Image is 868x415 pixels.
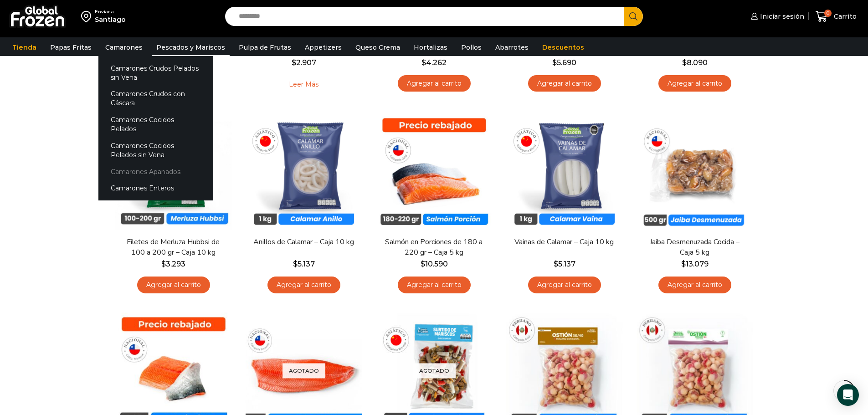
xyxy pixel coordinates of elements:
a: Vainas de Calamar – Caja 10 kg [512,237,616,247]
bdi: 10.590 [421,260,448,268]
a: Anillos de Calamar – Caja 10 kg [251,237,356,247]
a: Camarones Cocidos Pelados [98,112,213,138]
img: address-field-icon.svg [81,9,95,24]
a: Appetizers [300,39,346,56]
a: Agregar al carrito: “Vainas de Calamar - Caja 10 kg” [528,277,601,293]
p: Agotado [282,363,325,378]
span: $ [554,260,558,268]
a: Queso Crema [351,39,405,56]
a: Agregar al carrito: “Anillos de Calamar - Caja 10 kg” [267,277,340,293]
span: Iniciar sesión [758,12,804,21]
a: Tienda [8,39,41,56]
a: 0 Carrito [813,6,859,27]
a: Agregar al carrito: “Filete de Tilapia - Caja 10 kg” [398,75,471,92]
span: $ [681,260,686,268]
a: Camarones [101,39,147,56]
span: $ [292,58,296,67]
a: Papas Fritas [46,39,96,56]
span: $ [421,58,426,67]
div: Santiago [95,15,126,24]
a: Abarrotes [491,39,533,56]
a: Jaiba Desmenuzada Cocida – Caja 5 kg [642,237,747,258]
a: Iniciar sesión [749,7,804,26]
a: Agregar al carrito: “Atún en Medallón de 180 a 220 g- Caja 5 kg” [658,75,731,92]
span: 0 [824,10,832,17]
span: $ [293,260,298,268]
a: Pulpa de Frutas [234,39,296,56]
a: Camarones Crudos Pelados sin Vena [98,60,213,86]
a: Filetes de Merluza Hubbsi de 100 a 200 gr – Caja 10 kg [121,237,226,258]
p: Agotado [413,363,456,378]
span: $ [552,58,557,67]
bdi: 4.262 [421,58,447,67]
a: Camarones Cocidos Pelados sin Vena [98,137,213,163]
div: Open Intercom Messenger [837,384,859,406]
a: Camarones Apanados [98,163,213,180]
span: $ [682,58,687,67]
bdi: 13.079 [681,260,709,268]
a: Hortalizas [409,39,452,56]
div: Enviar a [95,9,126,15]
span: $ [421,260,425,268]
a: Agregar al carrito: “Jaiba Desmenuzada Cocida - Caja 5 kg” [658,277,731,293]
span: Carrito [832,12,857,21]
a: Agregar al carrito: “Salmón en Porciones de 180 a 220 gr - Caja 5 kg” [398,277,471,293]
bdi: 5.137 [554,260,575,268]
bdi: 3.293 [161,260,185,268]
button: Search button [624,7,643,26]
bdi: 8.090 [682,58,708,67]
a: Leé más sobre “Surtido de Mariscos - Gold - Caja 10 kg” [275,75,333,94]
a: Salmón en Porciones de 180 a 220 gr – Caja 5 kg [381,237,486,258]
bdi: 2.907 [292,58,316,67]
a: Camarones Crudos con Cáscara [98,86,213,112]
a: Agregar al carrito: “Atún en Trozos - Caja 10 kg” [528,75,601,92]
a: Camarones Enteros [98,180,213,197]
a: Pescados y Mariscos [152,39,230,56]
a: Agregar al carrito: “Filetes de Merluza Hubbsi de 100 a 200 gr – Caja 10 kg” [137,277,210,293]
a: Pollos [457,39,486,56]
span: $ [161,260,166,268]
bdi: 5.137 [293,260,315,268]
bdi: 5.690 [552,58,576,67]
a: Descuentos [538,39,589,56]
